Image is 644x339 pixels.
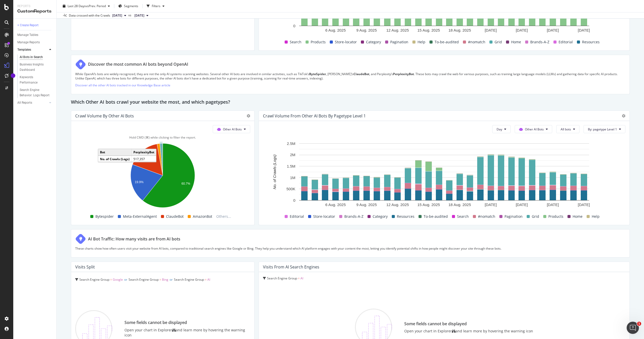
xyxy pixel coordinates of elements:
[511,39,521,45] span: Home
[417,28,440,32] text: 15 Aug. 2025
[492,125,511,133] button: Day
[71,98,630,106] div: Which Other AI bots crawl your website the most, and which pagetypes?
[272,155,277,189] text: No. of Crawls (Logs)
[485,202,497,207] text: [DATE]
[71,229,630,257] div: AI Bot Traffic: How many visits are from AI botsThese charts show how often users visit your webs...
[116,2,140,10] button: Segments
[124,320,250,326] div: Some fields cannot be displayed
[495,39,502,45] span: Grid
[113,277,123,282] span: Google
[530,39,549,45] span: Brands-A-Z
[457,213,469,220] span: Search
[573,213,583,220] span: Home
[20,87,53,98] a: Search Engine Behavior: Logs Report
[478,213,495,220] span: #nomatch
[17,47,31,52] div: Templates
[75,72,625,80] p: While OpenAI’s bots are widely recognized, they are not the only AI systems scanning websites. Se...
[128,13,132,18] span: vs
[556,125,579,133] button: All bots
[174,277,204,282] span: Search Engine Group
[17,40,53,45] a: Manage Reports
[516,28,528,32] text: [DATE]
[88,236,180,242] div: AI Bot Traffic: How many visits are from AI bots
[110,277,112,282] span: =
[17,32,38,38] div: Manage Tables
[182,182,190,185] text: 60.7%
[263,141,625,212] div: A chart.
[88,61,188,67] div: Discover the most common AI bots beyond OpenAI
[170,277,173,282] span: or
[497,127,502,131] span: Day
[86,4,106,8] span: vs Prev. Period
[166,213,184,220] span: ClaudeBot
[293,24,295,28] text: 0
[142,155,151,158] text: 16.5%
[435,39,459,45] span: To-be-audited
[162,277,168,282] span: Bing
[418,39,425,45] span: Help
[353,72,369,76] strong: ClaudeBot
[584,125,625,133] button: By: pagetype Level 1
[325,28,346,32] text: 6 Aug. 2025
[515,125,552,133] button: Other AI Bots
[356,28,377,32] text: 9 Aug. 2025
[159,277,161,282] span: =
[17,23,53,28] a: + Create Report
[393,72,414,76] strong: PerplexityBot
[468,39,485,45] span: #nomatch
[627,322,639,334] iframe: Intercom live chat
[135,181,144,184] text: 19.9%
[17,40,40,45] div: Manage Reports
[588,127,617,131] span: By: pagetype Level 1
[637,322,641,326] span: 1
[259,111,630,225] div: Crawl Volume from Other AI Bots by pagetype Level 1DayOther AI BotsAll botsBy: pagetype Level 1A ...
[75,83,170,87] a: Discover all the other AI bots tracked in our Knowledge Base article
[448,28,471,32] text: 18 Aug. 2025
[356,202,377,207] text: 9 Aug. 2025
[532,213,539,220] span: Grid
[95,213,114,220] span: Bytespider
[290,213,304,220] span: Editorial
[525,127,544,131] span: Other AI Bots
[335,39,357,45] span: Store-locator
[193,213,212,220] span: AmazonBot
[344,213,363,220] span: Brands-A-Z
[110,12,128,19] button: [DATE]
[213,125,250,133] button: Other AI Bots
[152,4,160,8] div: Filters
[20,87,50,98] div: Search Engine Behavior: Logs Report
[448,202,471,207] text: 18 Aug. 2025
[366,39,381,45] span: Category
[373,213,388,220] span: Category
[17,100,32,105] div: All Reports
[71,55,630,94] div: Discover the most common AI bots beyond OpenAIWhile OpenAI’s bots are widely recognized, they are...
[17,32,53,38] a: Manage Tables
[548,213,563,220] span: Products
[267,276,297,280] span: Search Engine Group
[17,4,52,8] div: Reports
[485,28,497,32] text: [DATE]
[290,39,301,45] span: Search
[578,202,590,207] text: [DATE]
[293,198,295,202] text: 0
[17,23,39,28] div: + Create Report
[214,213,233,220] span: Others...
[311,39,326,45] span: Products
[290,175,295,180] text: 1M
[123,213,157,220] span: Meta-ExternalAgent
[20,62,53,73] a: Business Insights Dashboard
[547,202,559,207] text: [DATE]
[287,141,295,146] text: 2.5M
[309,72,326,76] strong: ByteSpider
[263,113,366,118] div: Crawl Volume from Other AI Bots by pagetype Level 1
[75,141,250,212] svg: A chart.
[561,127,571,131] span: All bots
[20,55,43,60] div: AI Bots in Search
[71,111,255,225] div: Crawl Volume by Other AI BotsOther AI BotsHold CMD (⌘) while clicking to filter the report.A char...
[386,28,409,32] text: 12 Aug. 2025
[390,39,408,45] span: Pagination
[263,264,319,269] div: Visits from AI Search Engines
[124,328,250,338] div: Open your chart in Explorer and learn more by hovering the warning icon
[11,73,15,78] div: Tooltip anchor
[592,213,600,220] span: Help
